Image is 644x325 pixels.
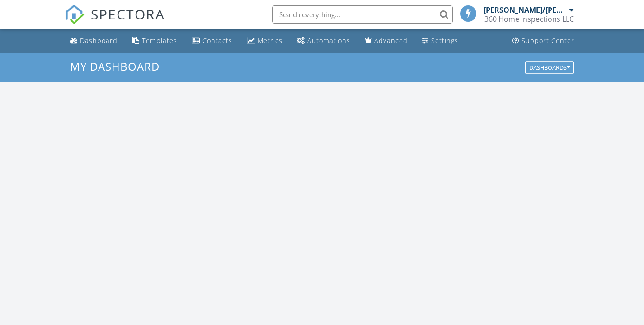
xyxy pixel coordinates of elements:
[484,14,574,24] div: 360 Home Inspections LLC
[70,59,160,74] span: My Dashboard
[418,33,462,49] a: Settings
[65,5,85,24] img: The Best Home Inspection Software - Spectora
[80,36,118,45] div: Dashboard
[258,36,282,45] div: Metrics
[65,12,165,31] a: SPECTORA
[91,5,165,24] span: SPECTORA
[202,36,232,45] div: Contacts
[525,61,574,74] button: Dashboards
[361,33,411,49] a: Advanced
[66,33,121,49] a: Dashboard
[484,5,567,14] div: [PERSON_NAME]/[PERSON_NAME]
[509,33,578,49] a: Support Center
[374,36,408,45] div: Advanced
[128,33,181,49] a: Templates
[293,33,354,49] a: Automations (Basic)
[522,36,574,45] div: Support Center
[529,64,570,71] div: Dashboards
[272,5,453,24] input: Search everything...
[243,33,286,49] a: Metrics
[307,36,350,45] div: Automations
[431,36,458,45] div: Settings
[142,36,177,45] div: Templates
[188,33,236,49] a: Contacts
